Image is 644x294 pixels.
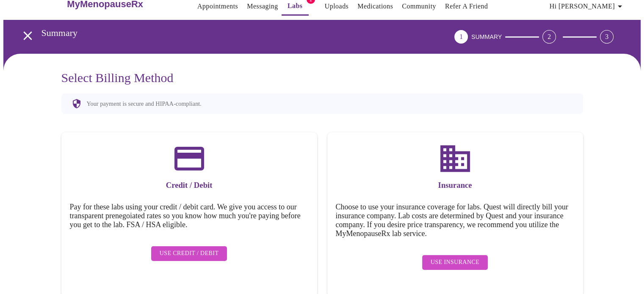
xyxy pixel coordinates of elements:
[160,248,219,259] span: Use Credit / Debit
[41,27,407,38] h3: Summary
[197,0,238,12] a: Appointments
[325,0,349,12] a: Uploads
[357,0,393,12] a: Medications
[445,0,488,12] a: Refer a Friend
[336,181,575,190] h3: Insurance
[542,30,556,44] div: 2
[550,0,625,12] span: Hi [PERSON_NAME]
[15,23,40,48] button: open drawer
[87,100,202,107] p: Your payment is secure and HIPAA-compliant.
[431,257,479,268] span: Use Insurance
[61,71,583,85] h3: Select Billing Method
[454,30,468,44] div: 1
[471,33,502,40] span: SUMMARY
[70,181,309,190] h3: Credit / Debit
[600,30,614,44] div: 3
[402,0,436,12] a: Community
[422,255,488,270] button: Use Insurance
[247,0,278,12] a: Messaging
[70,203,309,229] h5: Pay for these labs using your credit / debit card. We give you access to our transparent prenegoi...
[336,203,575,238] h5: Choose to use your insurance coverage for labs. Quest will directly bill your insurance company. ...
[151,246,227,261] button: Use Credit / Debit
